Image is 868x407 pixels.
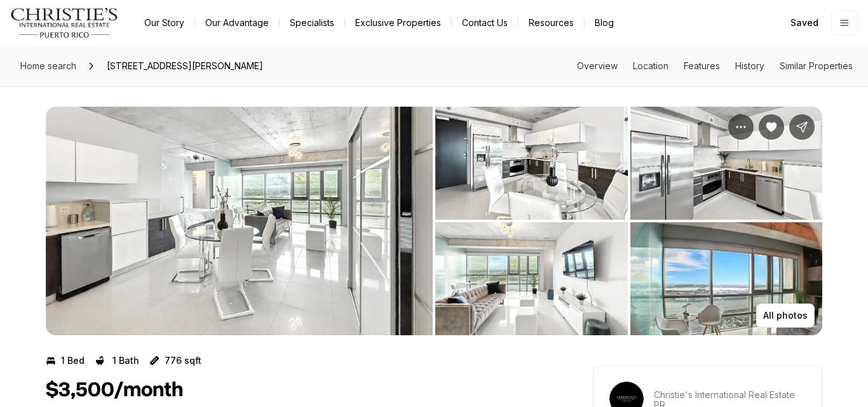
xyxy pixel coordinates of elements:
li: 1 of 6 [46,107,433,335]
li: 2 of 6 [435,107,822,335]
button: View image gallery [435,222,628,335]
button: Contact Us [452,14,518,32]
a: Skip to: Similar Properties [780,60,853,71]
a: Our Advantage [195,14,279,32]
a: Exclusive Properties [345,14,451,32]
a: Skip to: Features [684,60,720,71]
button: Property options [728,114,754,140]
img: logo [10,8,119,38]
a: Home search [15,56,81,76]
a: Our Story [134,14,194,32]
button: All photos [756,304,815,328]
button: View image gallery [46,107,433,335]
a: Skip to: Location [633,60,668,71]
p: 1 Bath [112,356,139,366]
div: Listing Photos [46,107,822,335]
button: Unsave Property: 404 CONSTITUCION AVE #2106 [759,114,784,140]
a: Skip to: History [735,60,764,71]
p: 776 sqft [165,356,201,366]
nav: Page section menu [577,61,853,71]
button: View image gallery [630,222,823,335]
button: Open menu [831,10,858,36]
a: Specialists [280,14,344,32]
button: Share Property: 404 CONSTITUCION AVE #2106 [789,114,815,140]
button: View image gallery [630,107,823,220]
p: 1 Bed [61,356,85,366]
span: [STREET_ADDRESS][PERSON_NAME] [102,56,268,76]
a: Blog [585,14,624,32]
a: Resources [519,14,584,32]
p: All photos [763,310,808,321]
h1: $3,500/month [46,378,183,403]
span: Saved [790,18,818,28]
button: View image gallery [435,107,628,220]
a: Skip to: Overview [577,60,618,71]
span: Home search [20,60,76,71]
a: Saved [783,10,826,36]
